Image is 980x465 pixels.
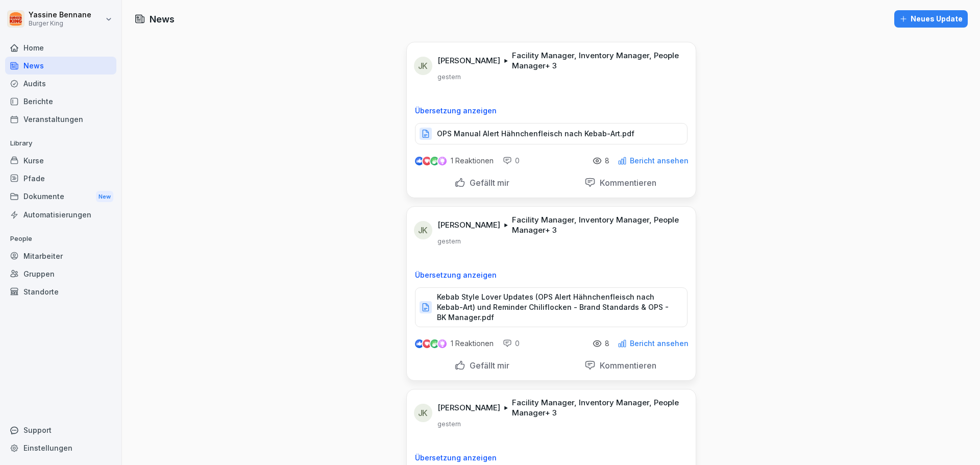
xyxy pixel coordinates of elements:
img: love [423,340,431,348]
div: JK [414,404,432,422]
a: News [5,57,116,75]
div: 0 [503,338,520,349]
a: Gruppen [5,265,116,283]
div: Dokumente [5,187,116,206]
p: Gefällt mir [465,178,509,188]
img: like [415,339,423,348]
p: 8 [605,339,609,348]
p: Übersetzung anzeigen [415,271,688,279]
p: 8 [605,157,609,165]
p: Kebab Style Lover Updates (OPS Alert Hähnchenfleisch nach Kebab-Art) und Reminder Chiliflocken - ... [437,292,677,323]
a: Kurse [5,152,116,169]
a: DokumenteNew [5,187,116,206]
p: Burger King [29,20,91,27]
div: Neues Update [899,13,963,25]
p: [PERSON_NAME] [437,220,500,230]
p: Übersetzung anzeigen [415,454,688,462]
a: Veranstaltungen [5,110,116,128]
p: gestern [437,420,461,428]
p: OPS Manual Alert Hähnchenfleisch nach Kebab-Art.pdf [437,129,634,139]
p: [PERSON_NAME] [437,403,500,413]
div: Support [5,421,116,439]
p: Bericht ansehen [630,339,689,348]
a: Einstellungen [5,439,116,457]
a: Mitarbeiter [5,247,116,265]
a: Automatisierungen [5,206,116,224]
div: JK [414,57,432,75]
p: Gefällt mir [465,360,509,371]
img: inspiring [438,339,447,348]
img: like [415,157,423,165]
p: 1 Reaktionen [451,157,494,165]
p: 1 Reaktionen [451,339,494,348]
h1: News [150,12,175,26]
img: celebrate [430,339,439,348]
p: Facility Manager, Inventory Manager, People Manager + 3 [512,398,683,418]
a: OPS Manual Alert Hähnchenfleisch nach Kebab-Art.pdf [415,132,688,142]
p: gestern [437,237,461,246]
p: Library [5,135,116,152]
a: Pfade [5,169,116,187]
div: JK [414,221,432,239]
p: Übersetzung anzeigen [415,107,688,115]
p: [PERSON_NAME] [437,56,500,66]
p: gestern [437,73,461,81]
a: Kebab Style Lover Updates (OPS Alert Hähnchenfleisch nach Kebab-Art) und Reminder Chiliflocken - ... [415,305,688,315]
p: Facility Manager, Inventory Manager, People Manager + 3 [512,51,683,71]
p: Kommentieren [596,178,656,188]
p: Yassine Bennane [29,11,91,19]
p: Facility Manager, Inventory Manager, People Manager + 3 [512,215,683,235]
a: Berichte [5,92,116,110]
img: celebrate [430,157,439,165]
img: inspiring [438,156,447,165]
button: Neues Update [894,10,968,28]
div: 0 [503,156,520,166]
a: Home [5,39,116,57]
div: New [96,191,113,203]
p: Bericht ansehen [630,157,689,165]
a: Standorte [5,283,116,301]
p: Kommentieren [596,360,656,371]
img: love [423,157,431,165]
p: People [5,231,116,247]
a: Audits [5,75,116,92]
